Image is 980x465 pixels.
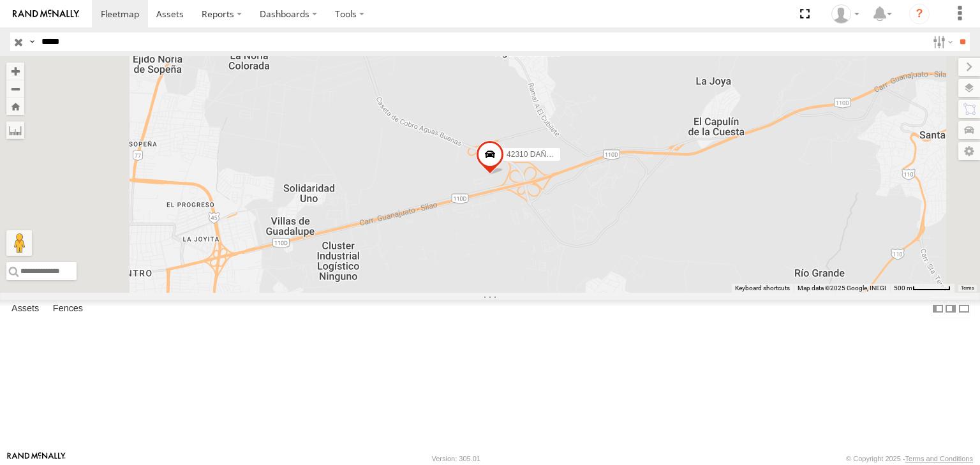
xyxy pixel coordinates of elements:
[735,284,790,293] button: Keyboard shortcuts
[932,300,944,318] label: Dock Summary Table to the Left
[13,10,79,18] img: rand-logo.svg
[5,300,45,318] label: Assets
[890,284,954,293] button: Map Scale: 500 m per 56 pixels
[961,286,974,291] a: Terms
[6,121,24,139] label: Measure
[944,300,957,318] label: Dock Summary Table to the Right
[798,284,886,292] span: Map data ©2025 Google, INEGI
[432,455,480,462] div: Version: 305.01
[958,142,980,160] label: Map Settings
[894,284,912,292] span: 500 m
[958,300,970,318] label: Hide Summary Table
[6,80,24,98] button: Zoom out
[846,455,973,462] div: © Copyright 2025 -
[47,300,89,318] label: Fences
[27,33,37,51] label: Search Query
[7,452,66,465] a: Visit our Website
[6,63,24,80] button: Zoom in
[909,4,930,24] i: ?
[905,455,973,462] a: Terms and Conditions
[6,230,32,256] button: Drag Pegman onto the map to open Street View
[928,33,955,51] label: Search Filter Options
[827,4,864,24] div: Alfonso Garay
[507,150,563,159] span: 42310 DAÑADO
[6,98,24,115] button: Zoom Home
